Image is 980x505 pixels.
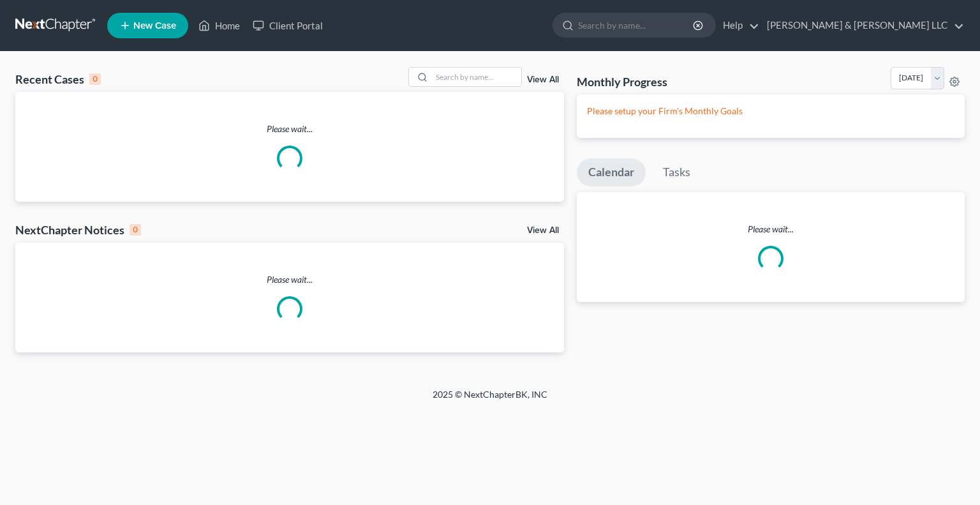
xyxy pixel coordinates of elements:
[651,158,702,186] a: Tasks
[577,158,646,186] a: Calendar
[15,222,141,237] div: NextChapter Notices
[577,74,667,89] h3: Monthly Progress
[89,73,101,85] div: 0
[192,14,246,37] a: Home
[133,21,176,31] span: New Case
[577,223,965,236] p: Please wait...
[587,105,954,117] p: Please setup your Firm's Monthly Goals
[15,273,564,286] p: Please wait...
[126,388,854,411] div: 2025 © NextChapterBK, INC
[130,224,141,236] div: 0
[15,72,101,87] div: Recent Cases
[527,75,559,84] a: View All
[15,123,564,135] p: Please wait...
[432,68,521,86] input: Search by name...
[578,13,695,37] input: Search by name...
[716,14,759,37] a: Help
[761,14,964,37] a: [PERSON_NAME] & [PERSON_NAME] LLC
[246,14,329,37] a: Client Portal
[527,226,559,235] a: View All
